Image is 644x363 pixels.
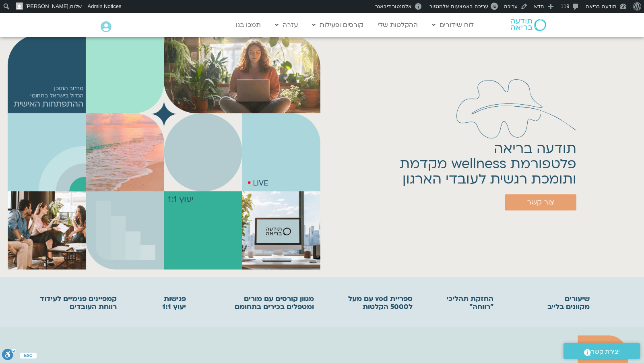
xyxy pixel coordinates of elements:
a: עזרה [271,17,302,33]
span: [PERSON_NAME] [25,3,68,9]
img: תודעה בריאה [511,19,546,31]
span: עריכה באמצעות אלמנטור [429,3,488,9]
h2: פגישות יעוץ 1:1 [162,295,186,311]
a: קורסים ופעילות [308,17,367,33]
a: ההקלטות שלי [374,17,422,33]
h2: שיעורים מקוונים בלייב [547,295,590,311]
span: צור קשר [527,198,554,206]
a: לוח שידורים [428,17,478,33]
h2: ספריית vod עם מעל ל5000 הקלטות [330,295,413,311]
a: צור קשר [505,194,576,210]
h1: תודעה בריאה פלטפורמת wellness מקדמת ותומכת רגשית לעובדי הארגון [400,141,576,187]
span: יצירת קשר [591,346,620,357]
a: יצירת קשר [563,343,640,359]
a: תמכו בנו [232,17,265,33]
h2: החזקת תהליכי ״רווחה״ [446,295,493,311]
h2: קמפיינים פנימיים לעידוד רווחת העובדים [34,295,117,311]
h2: מגוון קורסים עם מורים ומטפלים בכירים בתחומם [231,295,314,311]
